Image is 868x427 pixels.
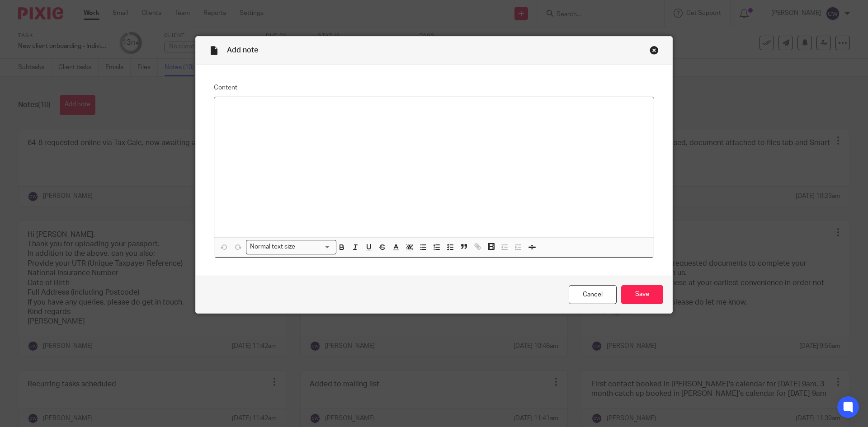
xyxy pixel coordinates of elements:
[650,46,659,55] div: Close this dialog window
[227,47,258,54] span: Add note
[214,83,654,92] label: Content
[246,240,336,254] div: Search for option
[569,285,617,305] a: Cancel
[248,242,297,252] span: Normal text size
[298,242,331,252] input: Search for option
[621,285,663,305] input: Save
